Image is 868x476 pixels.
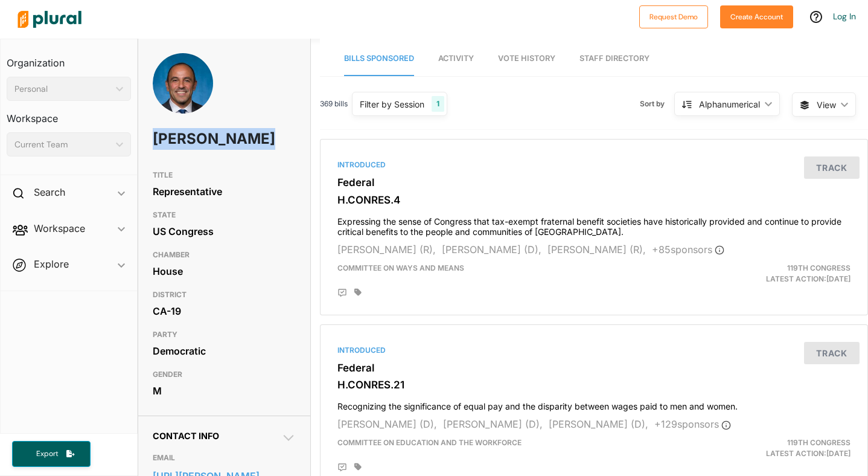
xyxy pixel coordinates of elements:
[153,367,296,382] h3: GENDER
[153,431,219,441] span: Contact Info
[683,437,860,459] div: Latest Action: [DATE]
[337,345,850,356] div: Introduced
[153,327,296,342] h3: PARTY
[337,396,850,412] h4: Recognizing the significance of equal pay and the disparity between wages paid to men and women.
[337,194,850,206] h3: H.CONRES.4
[683,263,860,285] div: Latest Action: [DATE]
[153,288,296,302] h3: DISTRICT
[442,243,541,256] span: [PERSON_NAME] (D),
[833,11,856,22] a: Log In
[153,262,296,280] div: House
[153,208,296,222] h3: STATE
[720,5,793,28] button: Create Account
[153,53,213,127] img: Headshot of Jimmy Panetta
[337,243,436,256] span: [PERSON_NAME] (R),
[153,182,296,201] div: Representative
[34,185,65,199] h2: Search
[438,54,474,63] span: Activity
[360,98,424,111] div: Filter by Session
[549,418,648,430] span: [PERSON_NAME] (D),
[639,5,708,28] button: Request Demo
[654,418,731,430] span: + 129 sponsor s
[153,382,296,400] div: M
[153,342,296,360] div: Democratic
[153,121,239,157] h1: [PERSON_NAME]
[12,441,91,467] button: Export
[498,42,555,76] a: Vote History
[344,42,414,76] a: Bills Sponsored
[639,10,708,22] a: Request Demo
[354,288,362,297] div: Add tags
[337,362,850,374] h3: Federal
[14,83,111,95] div: Personal
[337,288,347,298] div: Add Position Statement
[337,463,347,472] div: Add Position Statement
[432,96,444,112] div: 1
[337,379,850,391] h3: H.CONRES.21
[652,243,724,256] span: + 85 sponsor s
[7,45,131,72] h3: Organization
[720,10,793,22] a: Create Account
[337,211,850,237] h4: Expressing the sense of Congress that tax-exempt fraternal benefit societies have historically pr...
[337,438,522,447] span: Committee on Education and the Workforce
[153,222,296,240] div: US Congress
[443,418,543,430] span: [PERSON_NAME] (D),
[320,98,348,109] span: 369 bills
[28,449,66,459] span: Export
[337,263,464,272] span: Committee on Ways and Means
[640,98,674,109] span: Sort by
[153,248,296,262] h3: CHAMBER
[579,42,649,76] a: Staff Directory
[498,54,555,63] span: Vote History
[438,42,474,76] a: Activity
[804,342,860,364] button: Track
[817,98,836,111] span: View
[7,101,131,127] h3: Workspace
[153,168,296,182] h3: TITLE
[153,451,296,465] h3: EMAIL
[14,138,111,151] div: Current Team
[547,243,646,256] span: [PERSON_NAME] (R),
[787,438,850,447] span: 119th Congress
[787,263,850,272] span: 119th Congress
[344,54,414,63] span: Bills Sponsored
[699,98,760,111] div: Alphanumerical
[337,418,437,430] span: [PERSON_NAME] (D),
[337,159,850,170] div: Introduced
[153,302,296,320] div: CA-19
[804,156,860,179] button: Track
[354,463,362,471] div: Add tags
[337,176,850,188] h3: Federal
